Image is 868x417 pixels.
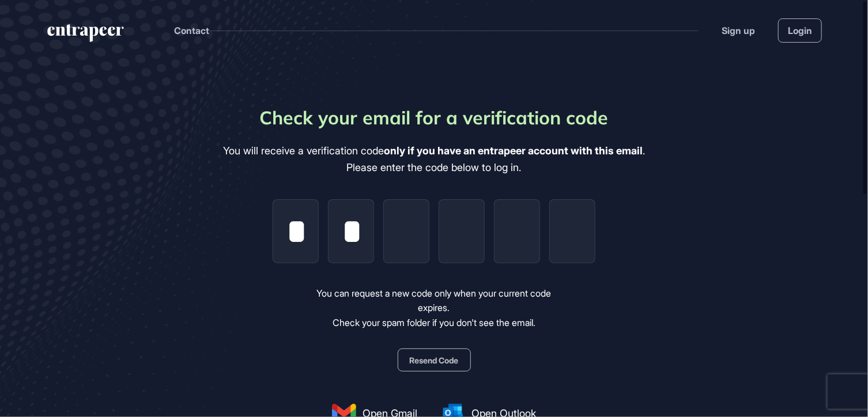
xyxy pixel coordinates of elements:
[398,348,471,371] button: Resend Code
[223,143,645,176] div: You will receive a verification code . Please enter the code below to log in.
[260,104,609,131] div: Check your email for a verification code
[722,24,755,37] a: Sign up
[301,286,568,331] div: You can request a new code only when your current code expires. Check your spam folder if you don...
[778,18,822,43] a: Login
[46,24,125,46] a: entrapeer-logo
[174,23,209,38] button: Contact
[384,145,643,157] b: only if you have an entrapeer account with this email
